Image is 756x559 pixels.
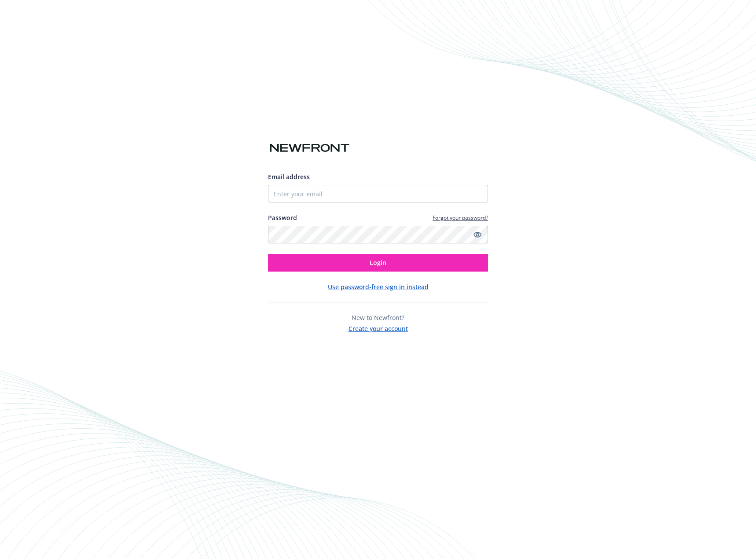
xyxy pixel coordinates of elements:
[370,258,386,267] span: Login
[472,229,483,240] a: Show password
[268,254,488,272] button: Login
[349,322,408,333] button: Create your account
[352,313,404,322] span: New to Newfront?
[268,173,310,181] span: Email address
[268,213,297,222] label: Password
[328,282,429,291] button: Use password-free sign in instead
[268,185,488,202] input: Enter your email
[433,214,488,221] a: Forgot your password?
[268,226,488,243] input: Enter your password
[268,140,351,156] img: Newfront logo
